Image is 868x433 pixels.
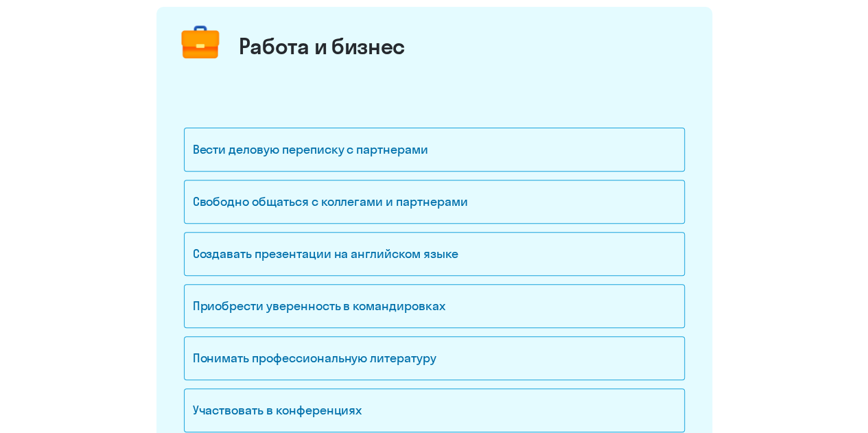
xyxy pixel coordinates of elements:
[184,180,685,224] div: Свободно общаться с коллегами и партнерами
[239,32,406,60] div: Работа и бизнес
[175,18,226,69] img: briefcase.png
[184,388,685,432] div: Участвовать в конференциях
[184,128,685,172] div: Вести деловую переписку с партнерами
[184,336,685,380] div: Понимать профессиональную литературу
[184,284,685,328] div: Приобрести уверенность в командировках
[184,232,685,276] div: Создавать презентации на английском языке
